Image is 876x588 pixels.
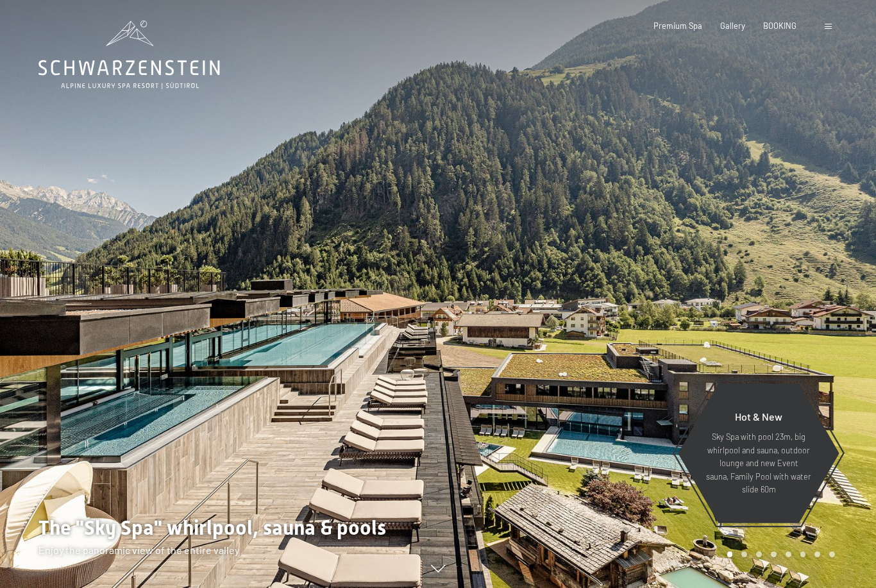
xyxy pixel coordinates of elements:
[735,410,782,423] span: Hot & New
[677,383,840,524] a: Hot & New Sky Spa with pool 23m, big whirlpool and sauna, outdoor lounge and new Event sauna, Fam...
[771,551,777,557] div: Carousel Page 4
[763,21,796,31] a: BOOKING
[829,551,835,557] div: Carousel Page 8
[741,551,747,557] div: Carousel Page 2
[653,21,702,31] a: Premium Spa
[800,551,806,557] div: Carousel Page 6
[786,551,791,557] div: Carousel Page 5
[814,551,820,557] div: Carousel Page 7
[756,551,762,557] div: Carousel Page 3
[727,551,733,557] div: Carousel Page 1 (Current Slide)
[723,551,835,557] div: Carousel Pagination
[720,21,745,31] a: Gallery
[703,430,814,496] p: Sky Spa with pool 23m, big whirlpool and sauna, outdoor lounge and new Event sauna, Family Pool w...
